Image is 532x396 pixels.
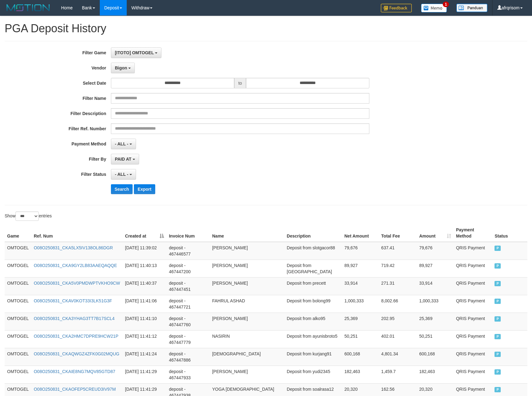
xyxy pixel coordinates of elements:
[123,260,167,277] td: [DATE] 11:40:13
[123,330,167,348] td: [DATE] 11:41:12
[111,139,136,149] button: - ALL -
[342,260,379,277] td: 89,927
[417,366,454,383] td: 182,463
[210,242,284,260] td: [PERSON_NAME]
[123,313,167,330] td: [DATE] 11:41:10
[495,299,501,304] span: PAID
[166,224,210,242] th: Invoice Num
[495,246,501,251] span: PAID
[421,4,447,12] img: Button%20Memo.svg
[454,330,492,348] td: QRIS Payment
[342,224,379,242] th: Net Amount
[210,330,284,348] td: NASIRIN
[210,295,284,313] td: FAHRUL ASHAD
[379,295,417,313] td: 8,002.66
[34,334,118,339] a: O08O250831_CKA2HMC7DPRE9HCW21P
[495,352,501,357] span: PAID
[111,47,162,58] button: [ITOTO] OMTOGEL
[379,277,417,295] td: 271.31
[379,313,417,330] td: 202.95
[379,348,417,366] td: 4,801.34
[15,211,39,221] select: Showentries
[34,298,112,303] a: O08O250831_CKAV0KOT33I3LK51G3F
[5,224,31,242] th: Game
[115,50,154,55] span: [ITOTO] OMTOGEL
[342,348,379,366] td: 600,168
[123,366,167,383] td: [DATE] 11:41:29
[417,330,454,348] td: 50,251
[342,366,379,383] td: 182,463
[454,295,492,313] td: QRIS Payment
[284,348,342,366] td: Deposit from kurjang91
[379,366,417,383] td: 1,459.7
[5,348,31,366] td: OMTOGEL
[5,3,52,12] img: MOTION_logo.png
[123,242,167,260] td: [DATE] 11:39:02
[5,22,527,35] h1: PGA Deposit History
[166,295,210,313] td: deposit - 467447721
[123,295,167,313] td: [DATE] 11:41:06
[166,366,210,383] td: deposit - 467447933
[115,141,129,146] span: - ALL -
[454,260,492,277] td: QRIS Payment
[342,313,379,330] td: 25,369
[166,313,210,330] td: deposit - 467447760
[284,330,342,348] td: Deposit from ayunisbroto5
[379,260,417,277] td: 719.42
[111,63,135,73] button: Bigon
[115,157,131,162] span: PAID AT
[284,242,342,260] td: Deposit from slotgacor88
[379,330,417,348] td: 402.01
[5,277,31,295] td: OMTOGEL
[166,277,210,295] td: deposit - 467447451
[456,4,487,12] img: panduan.png
[210,224,284,242] th: Name
[284,260,342,277] td: Deposit from [GEOGRAPHIC_DATA]
[454,348,492,366] td: QRIS Payment
[34,281,120,286] a: O08O250831_CKA5V0PMDWPTVKHO9CW
[495,369,501,375] span: PAID
[417,277,454,295] td: 33,914
[166,330,210,348] td: deposit - 467447779
[31,224,123,242] th: Ref. Num
[454,366,492,383] td: QRIS Payment
[284,313,342,330] td: Deposit from alko95
[123,277,167,295] td: [DATE] 11:40:37
[417,260,454,277] td: 89,927
[342,242,379,260] td: 79,676
[210,277,284,295] td: [PERSON_NAME]
[443,2,449,7] span: 1
[284,295,342,313] td: Deposit from bolong99
[454,242,492,260] td: QRIS Payment
[34,263,117,268] a: O08O250831_CKA9GY2LB83AAEQAQQE
[417,224,454,242] th: Amount: activate to sort column ascending
[34,351,119,356] a: O08O250831_CKAQWGZ4ZFK0G02MQUG
[5,260,31,277] td: OMTOGEL
[379,224,417,242] th: Total Fee
[34,316,115,321] a: O08O250831_CKA3YHAG3TT7B17SCL4
[417,348,454,366] td: 600,168
[123,348,167,366] td: [DATE] 11:41:24
[34,245,113,250] a: O08O250831_CKA5LX5IV138OL86DGR
[111,154,139,164] button: PAID AT
[492,224,527,242] th: Status
[342,277,379,295] td: 33,914
[166,260,210,277] td: deposit - 467447200
[342,330,379,348] td: 50,251
[417,313,454,330] td: 25,369
[495,387,501,392] span: PAID
[5,295,31,313] td: OMTOGEL
[111,169,136,180] button: - ALL -
[210,348,284,366] td: [DEMOGRAPHIC_DATA]
[210,260,284,277] td: [PERSON_NAME]
[454,277,492,295] td: QRIS Payment
[5,313,31,330] td: OMTOGEL
[284,224,342,242] th: Description
[284,277,342,295] td: Deposit from precett
[234,78,246,88] span: to
[210,313,284,330] td: [PERSON_NAME]
[134,184,155,194] button: Export
[379,242,417,260] td: 637.41
[34,387,116,392] a: O08O250831_CKAOFEP5CREUD3IV97M
[454,313,492,330] td: QRIS Payment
